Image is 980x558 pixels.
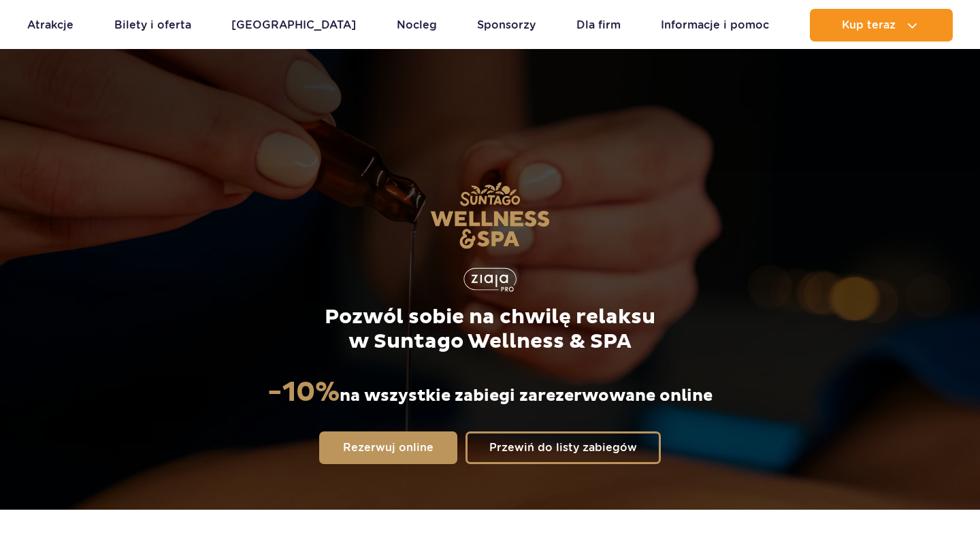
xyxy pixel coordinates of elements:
[661,9,769,42] a: Informacje i pomoc
[343,442,434,453] span: Rezerwuj online
[319,431,457,464] a: Rezerwuj online
[27,9,73,42] a: Atrakcje
[267,376,340,410] strong: -10%
[576,9,621,42] a: Dla firm
[397,9,437,42] a: Nocleg
[465,431,661,464] a: Przewiń do listy zabiegów
[430,182,550,249] img: Suntago Wellness & SPA
[267,305,713,354] p: Pozwól sobie na chwilę relaksu w Suntago Wellness & SPA
[489,442,637,453] span: Przewiń do listy zabiegów
[810,9,953,42] button: Kup teraz
[114,9,191,42] a: Bilety i oferta
[267,376,713,410] p: na wszystkie zabiegi zarezerwowane online
[231,9,356,42] a: [GEOGRAPHIC_DATA]
[842,19,896,31] span: Kup teraz
[477,9,536,42] a: Sponsorzy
